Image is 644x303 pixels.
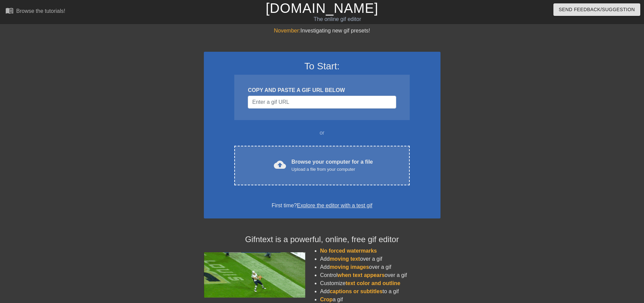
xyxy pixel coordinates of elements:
li: Add to a gif [320,287,440,296]
button: Send Feedback/Suggestion [553,3,640,16]
a: Browse the tutorials! [5,6,65,17]
div: COPY AND PASTE A GIF URL BELOW [248,86,396,94]
a: [DOMAIN_NAME] [266,1,378,16]
span: cloud_upload [274,159,286,171]
li: Control over a gif [320,271,440,279]
span: moving text [330,256,360,262]
div: Upload a file from your computer [291,166,373,173]
img: football_small.gif [204,252,305,298]
span: Send Feedback/Suggestion [559,5,635,14]
h3: To Start: [213,61,432,72]
input: Username [248,96,396,109]
li: Customize [320,279,440,287]
span: when text appears [337,272,385,278]
div: or [221,129,423,137]
div: Browse your computer for a file [291,158,373,173]
span: text color and outline [345,280,400,286]
span: captions or subtitles [330,288,382,294]
div: Investigating new gif presets! [204,27,440,35]
span: No forced watermarks [320,248,377,254]
h4: Gifntext is a powerful, online, free gif editor [204,235,440,244]
div: The online gif editor [218,15,457,23]
a: Explore the editor with a test gif [297,203,372,208]
span: Crop [320,297,333,302]
div: Browse the tutorials! [16,8,65,14]
span: moving images [330,264,369,270]
span: menu_book [5,6,14,15]
li: Add over a gif [320,263,440,271]
div: First time? [213,202,432,210]
li: Add over a gif [320,255,440,263]
span: November: [274,28,300,33]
